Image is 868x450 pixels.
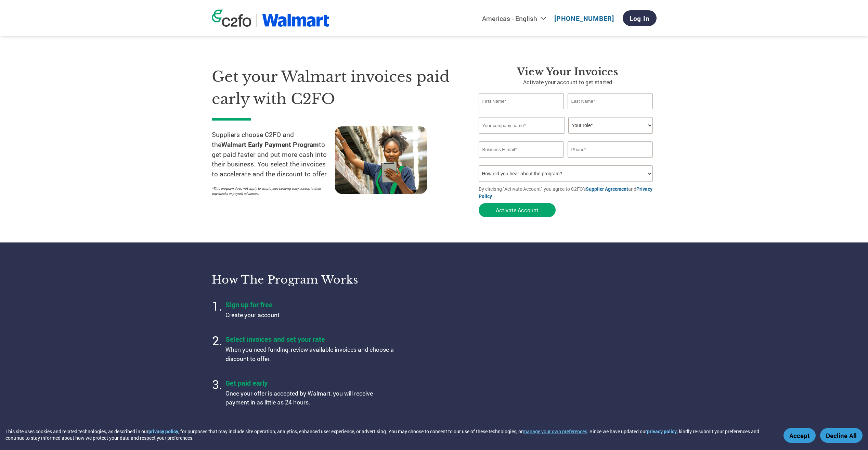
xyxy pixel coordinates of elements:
a: Supplier Agreement [586,186,628,192]
a: [PHONE_NUMBER] [554,14,614,23]
a: privacy policy [647,428,677,435]
select: Title/Role [568,117,653,134]
h4: Get paid early [225,378,397,387]
div: Invalid first name or first name is too long [479,110,564,114]
h4: Select invoices and set your rate [225,335,397,343]
button: Accept [783,428,816,443]
h4: Sign up for free [225,300,397,309]
p: Suppliers choose C2FO and the to get paid faster and put more cash into their business. You selec... [212,130,335,179]
a: privacy policy [148,428,178,435]
p: *This program does not apply to employees seeking early access to their paychecks or payroll adva... [212,186,328,196]
strong: Walmart Early Payment Program [221,140,319,149]
p: Create your account [225,311,397,320]
p: Once your offer is accepted by Walmart, you will receive payment in as little as 24 hours. [225,389,397,407]
div: Invalid company name or company name is too long [479,134,653,139]
button: Decline All [820,428,863,443]
div: Inavlid Phone Number [568,158,653,163]
h3: View Your Invoices [479,66,657,78]
p: By clicking "Activate Account" you agree to C2FO's and [479,185,657,200]
button: Activate Account [479,203,556,217]
button: manage your own preferences [523,428,587,435]
div: Inavlid Email Address [479,158,564,163]
div: Invalid last name or last name is too long [568,110,653,114]
div: This site uses cookies and related technologies, as described in our , for purposes that may incl... [5,428,774,441]
p: When you need funding, review available invoices and choose a discount to offer. [225,345,397,363]
img: c2fo logo [212,10,251,27]
p: Activate your account to get started [479,78,657,86]
h1: Get your Walmart invoices paid early with C2FO [212,66,458,110]
h3: How the program works [212,273,426,287]
a: Privacy Policy [479,186,652,199]
input: Last Name* [568,93,653,109]
input: Phone* [568,141,653,158]
img: supply chain worker [335,126,427,194]
input: First Name* [479,93,564,109]
input: Invalid Email format [479,141,564,158]
img: Walmart [262,14,329,27]
a: Log In [623,10,657,26]
input: Your company name* [479,117,565,134]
